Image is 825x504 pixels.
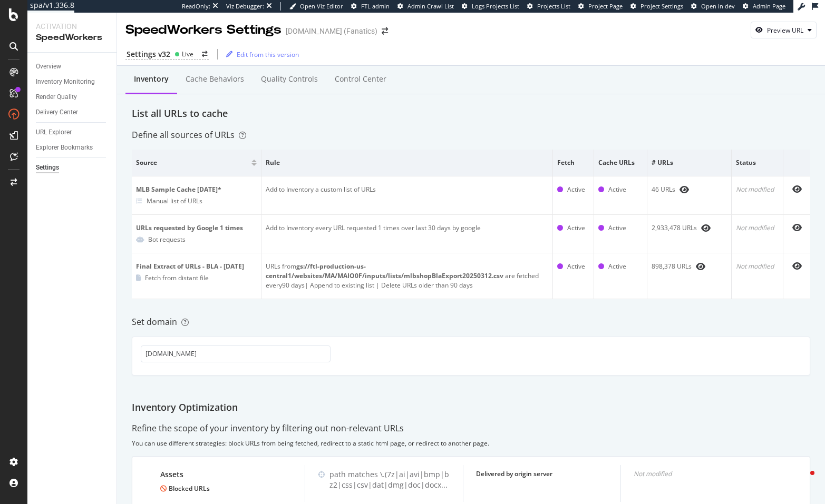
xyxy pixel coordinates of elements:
[237,50,299,59] div: Edit from this version
[266,262,503,280] b: gs://ftl-production-us-central1/websites/MA/MAIO0F/inputs/lists/mlbshopBlaExport20250312.csv
[608,223,626,233] div: Active
[226,2,264,11] div: Viz Debugger:
[557,158,586,167] span: Fetch
[136,158,249,167] span: Source
[36,162,109,173] a: Settings
[145,273,209,282] div: Fetch from distant file
[792,262,802,270] div: eye
[472,2,519,10] span: Logs Projects List
[125,21,282,39] div: SpeedWorkers Settings
[36,21,108,32] div: Activation
[36,61,109,72] a: Overview
[701,224,711,232] div: eye
[608,262,626,271] div: Active
[567,185,585,194] div: Active
[736,158,777,167] span: Status
[182,50,193,58] div: Live
[132,422,404,434] div: Refine the scope of your inventory by filtering out non-relevant URLs
[789,468,814,493] iframe: Intercom live chat
[36,127,72,138] div: URL Explorer
[36,92,77,103] div: Render Quality
[202,51,208,57] div: arrow-right-arrow-left
[634,469,765,478] div: Not modified
[598,158,640,167] span: Cache URLs
[680,185,689,194] div: eye
[160,469,292,480] div: Assets
[127,49,170,60] div: Settings v32
[300,2,343,10] span: Open Viz Editor
[36,32,108,44] div: SpeedWorkers
[537,2,570,10] span: Projects List
[132,439,810,448] div: You can use different strategies: block URLs from being fetched, redirect to a static html page, ...
[266,262,549,290] div: URLs from are fetched every 90 days | Append to existing list | Delete URLs older than 90 days
[608,185,626,194] div: Active
[261,74,318,84] div: Quality Controls
[743,2,785,11] a: Admin Page
[36,127,109,138] a: URL Explorer
[36,162,59,173] div: Settings
[136,262,257,271] div: Final Extract of URLs - BLA - [DATE]
[767,26,803,35] div: Preview URL
[261,176,554,215] td: Add to Inventory a custom list of URLs
[578,2,623,11] a: Project Page
[652,185,727,194] div: 46 URLs
[36,107,109,118] a: Delivery Center
[567,262,585,271] div: Active
[397,2,454,11] a: Admin Crawl List
[148,235,186,244] div: Bot requests
[792,223,802,232] div: eye
[36,61,61,72] div: Overview
[286,26,377,36] div: [DOMAIN_NAME] (Fanatics)
[36,92,109,103] a: Render Quality
[134,74,169,84] div: Inventory
[476,469,608,478] div: Delivered by origin server
[736,185,779,194] div: Not modified
[701,2,735,10] span: Open in dev
[736,262,779,271] div: Not modified
[441,480,448,490] span: ...
[289,2,343,11] a: Open Viz Editor
[652,223,727,233] div: 2,933,478 URLs
[132,316,810,328] div: Set domain
[462,2,519,11] a: Logs Projects List
[132,129,246,141] div: Define all sources of URLs
[335,74,386,84] div: Control Center
[652,262,727,271] div: 898,378 URLs
[361,2,390,10] span: FTL admin
[567,223,585,233] div: Active
[751,22,817,38] button: Preview URL
[696,262,705,271] div: eye
[527,2,570,11] a: Projects List
[36,142,109,153] a: Explorer Bookmarks
[160,484,292,493] div: Blocked URLs
[182,2,210,11] div: ReadOnly:
[36,107,78,118] div: Delivery Center
[588,2,623,10] span: Project Page
[407,2,454,10] span: Admin Crawl List
[136,223,257,233] div: URLs requested by Google 1 times
[136,185,257,194] div: MLB Sample Cache [DATE]*
[36,142,93,153] div: Explorer Bookmarks
[261,215,554,253] td: Add to Inventory every URL requested 1 times over last 30 days by google
[351,2,390,11] a: FTL admin
[640,2,683,10] span: Project Settings
[630,2,683,11] a: Project Settings
[329,469,450,490] div: path matches \.(7z|ai|avi|bmp|bz2|css|csv|dat|dmg|doc|docx
[36,76,95,87] div: Inventory Monitoring
[36,76,109,87] a: Inventory Monitoring
[792,185,802,193] div: eye
[132,107,810,121] div: List all URLs to cache
[691,2,735,11] a: Open in dev
[132,401,810,414] div: Inventory Optimization
[652,158,724,167] span: # URLs
[186,74,244,84] div: Cache behaviors
[147,196,202,205] div: Manual list of URLs
[736,223,779,233] div: Not modified
[266,158,546,167] span: Rule
[222,46,299,63] button: Edit from this version
[753,2,785,10] span: Admin Page
[382,27,388,35] div: arrow-right-arrow-left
